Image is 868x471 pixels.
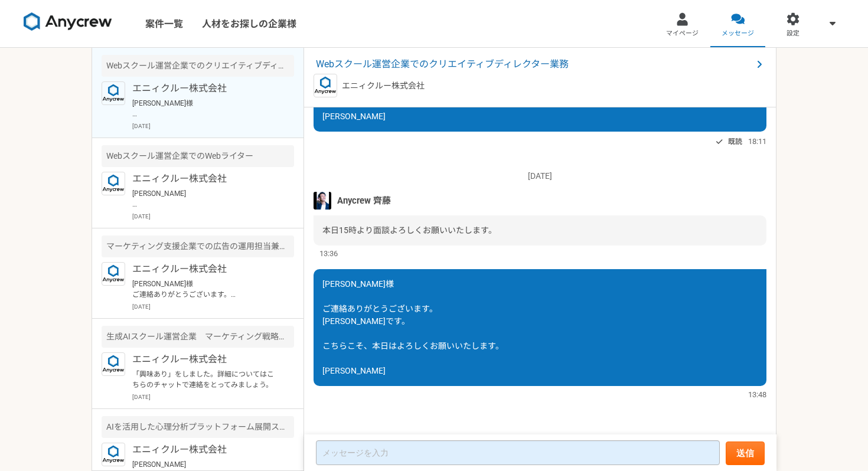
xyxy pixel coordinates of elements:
img: S__5267474.jpg [314,192,331,210]
span: 18:11 [748,136,766,147]
p: [DATE] [132,212,294,221]
span: 本日15時より面談よろしくお願いいたします。 [322,225,497,235]
p: エニィクルー株式会社 [132,172,278,186]
p: エニィクルー株式会社 [132,262,278,276]
p: [DATE] [132,392,294,401]
img: logo_text_blue_01.png [102,443,125,466]
span: メッセージ [722,29,754,38]
span: Anycrew 齊藤 [337,194,391,207]
img: logo_text_blue_01.png [102,262,125,286]
p: [PERSON_NAME]様 ご連絡ありがとうございます。 [PERSON_NAME]です。 こちらこそ、本日はよろしくお願いいたします。 [PERSON_NAME] [132,98,278,119]
img: logo_text_blue_01.png [102,352,125,376]
div: AIを活用した心理分析プラットフォーム展開スタートアップ マーケティング企画運用 [102,416,294,438]
div: Webスクール運営企業でのクリエイティブディレクター業務 [102,55,294,77]
p: エニィクルー株式会社 [132,352,278,367]
p: エニィクルー株式会社 [132,81,278,96]
img: logo_text_blue_01.png [102,81,125,105]
p: エニィクルー株式会社 [342,80,425,92]
span: [PERSON_NAME]様 ご連絡ありがとうございます。 [PERSON_NAME]です。 こちらこそ、本日はよろしくお願いいたします。 [PERSON_NAME] [322,279,504,375]
img: logo_text_blue_01.png [314,74,337,97]
span: Webスクール運営企業でのクリエイティブディレクター業務 [316,57,752,71]
span: 13:48 [748,389,766,400]
div: マーケティング支援企業での広告の運用担当兼フロント営業 [102,235,294,257]
span: [PERSON_NAME]様 ありがとうございます。 承知いたしました。 引き続き、よろしくお願いいたします。 [PERSON_NAME] [322,37,470,121]
span: 13:36 [319,248,338,259]
span: マイページ [666,29,699,38]
div: 生成AIスクール運営企業 マーケティング戦略ディレクター [102,326,294,348]
p: エニィクルー株式会社 [132,443,278,457]
button: 送信 [726,441,765,465]
div: Webスクール運営企業でのWebライター [102,145,294,167]
span: 既読 [728,135,742,149]
p: [PERSON_NAME] ご連絡ありがとうございます。 [PERSON_NAME]です。 承知いたしました！ 何卒よろしくお願いいたします！ [PERSON_NAME] [132,188,278,210]
p: [DATE] [314,170,766,182]
p: [DATE] [132,122,294,130]
img: logo_text_blue_01.png [102,172,125,195]
span: 設定 [787,29,800,38]
img: 8DqYSo04kwAAAAASUVORK5CYII= [24,12,112,31]
p: 「興味あり」をしました。詳細についてはこちらのチャットで連絡をとってみましょう。 [132,369,278,390]
p: [DATE] [132,302,294,311]
p: [PERSON_NAME]様 ご連絡ありがとうございます。 [PERSON_NAME]です。 申し訳ありません。 「興味あり」とお送りさせていただきましたが、フロント営業も必要になるため辞退させ... [132,279,278,300]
